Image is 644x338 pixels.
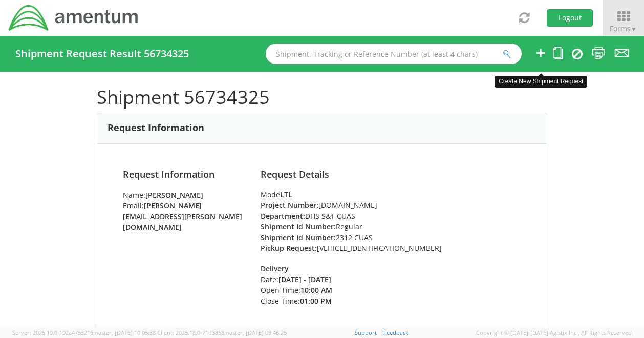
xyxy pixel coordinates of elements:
[261,200,318,210] strong: Project Number:
[261,189,521,200] div: Mode
[300,296,332,306] strong: 01:00 PM
[261,243,521,253] li: [VEHICLE_IDENTIFICATION_NUMBER]
[266,44,522,64] input: Shipment, Tracking or Reference Number (at least 4 chars)
[547,9,593,27] button: Logout
[261,221,521,232] li: Regular
[261,232,521,243] li: 2312 CUAS
[157,329,287,336] span: Client: 2025.18.0-71d3358
[261,222,336,231] strong: Shipment Id Number:
[261,274,361,285] li: Date:
[280,189,292,199] strong: LTL
[383,329,409,336] a: Feedback
[261,210,521,221] li: DHS S&T CUAS
[261,211,305,221] strong: Department:
[108,123,204,133] h3: Request Information
[224,329,287,336] span: master, [DATE] 09:46:25
[261,233,336,242] strong: Shipment Id Number:
[15,48,189,59] h4: Shipment Request Result 56734325
[97,87,548,108] h1: Shipment 56734325
[261,243,317,253] strong: Pickup Request:
[631,25,637,33] span: ▼
[261,264,289,273] strong: Delivery
[123,200,246,233] li: Email:
[261,170,521,180] h4: Request Details
[123,201,242,232] strong: [PERSON_NAME][EMAIL_ADDRESS][PERSON_NAME][DOMAIN_NAME]
[476,329,632,337] span: Copyright © [DATE]-[DATE] Agistix Inc., All Rights Reserved
[261,200,521,210] li: [DOMAIN_NAME]
[123,170,246,180] h4: Request Information
[355,329,377,336] a: Support
[8,4,140,32] img: dyn-intl-logo-049831509241104b2a82.png
[12,329,156,336] span: Server: 2025.19.0-192a4753216
[610,24,637,33] span: Forms
[300,285,332,295] strong: 10:00 AM
[261,285,361,295] li: Open Time:
[495,76,587,88] div: Create New Shipment Request
[123,189,246,200] li: Name:
[261,295,361,306] li: Close Time:
[145,190,203,200] strong: [PERSON_NAME]
[304,274,331,284] strong: - [DATE]
[93,329,156,336] span: master, [DATE] 10:05:38
[278,274,302,284] strong: [DATE]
